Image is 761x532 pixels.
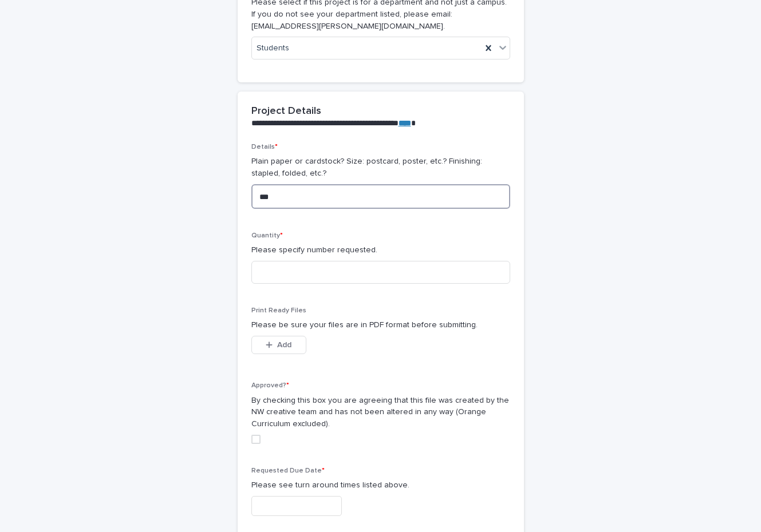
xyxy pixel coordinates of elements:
[251,479,510,491] p: Please see turn around times listed above.
[257,42,289,54] span: Students
[251,319,510,331] p: Please be sure your files are in PDF format before submitting.
[251,336,306,354] button: Add
[251,156,510,180] p: Plain paper or cardstock? Size: postcard, poster, etc.? Finishing: stapled, folded, etc.?
[251,307,306,314] span: Print Ready Files
[251,467,325,474] span: Requested Due Date
[251,382,289,389] span: Approved?
[251,144,278,150] span: Details
[251,244,510,256] p: Please specify number requested.
[251,232,283,239] span: Quantity
[251,105,321,118] h2: Project Details
[277,341,291,349] span: Add
[251,395,510,430] p: By checking this box you are agreeing that this file was created by the NW creative team and has ...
